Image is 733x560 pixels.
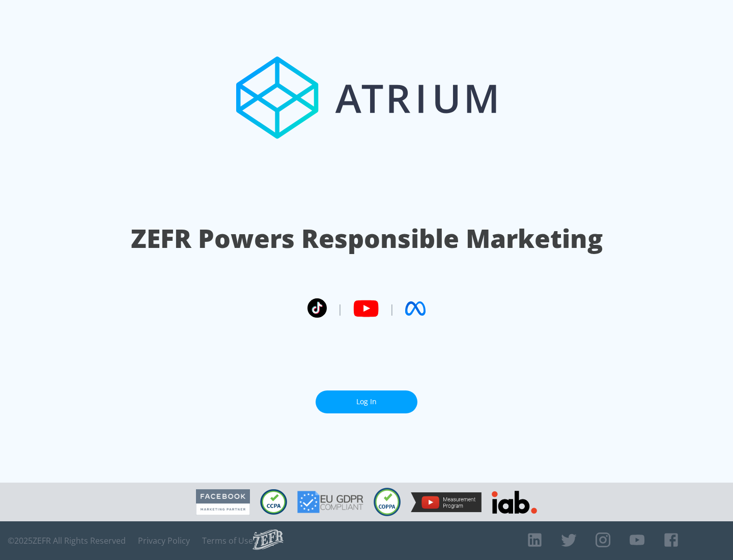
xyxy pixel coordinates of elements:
img: YouTube Measurement Program [411,492,482,512]
a: Terms of Use [202,536,253,546]
img: COPPA Compliant [374,488,401,516]
span: | [389,301,395,316]
a: Privacy Policy [138,536,190,546]
span: | [337,301,343,316]
span: © 2025 ZEFR All Rights Reserved [8,536,126,546]
a: Log In [316,390,417,413]
img: GDPR Compliant [297,491,363,513]
img: Facebook Marketing Partner [196,489,250,515]
img: CCPA Compliant [260,489,287,515]
h1: ZEFR Powers Responsible Marketing [131,221,603,256]
img: IAB [492,491,537,514]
